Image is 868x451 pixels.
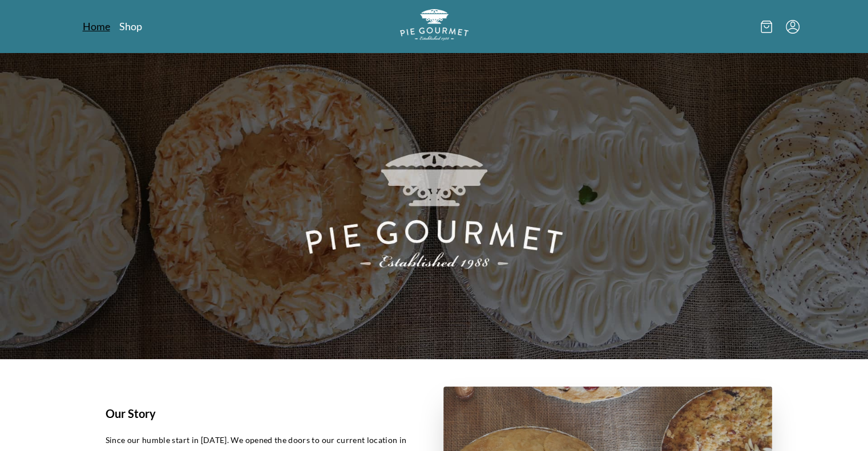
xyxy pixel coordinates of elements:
[400,9,469,44] a: Logo
[106,405,416,422] h1: Our Story
[119,19,142,33] a: Shop
[83,19,110,33] a: Home
[786,20,800,34] button: Menu
[400,9,469,40] img: logo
